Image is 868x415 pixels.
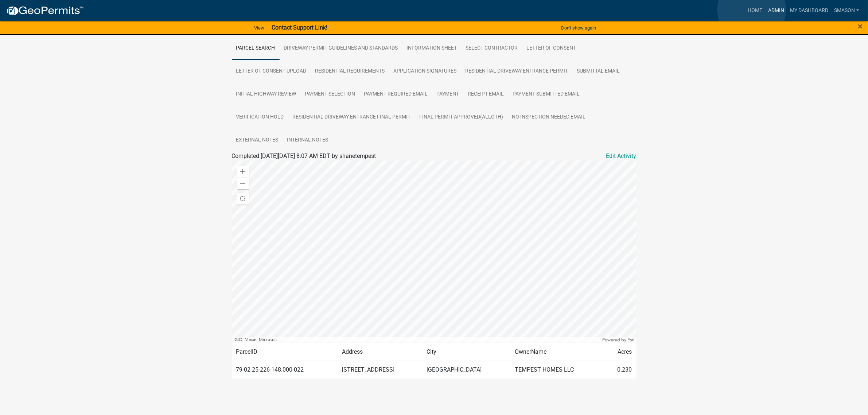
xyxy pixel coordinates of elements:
a: Information Sheet [402,37,462,60]
a: Verification Hold [232,106,288,129]
td: [STREET_ADDRESS] [338,361,422,379]
button: Close [858,22,863,31]
a: View [251,22,267,34]
a: Residential Requirements [311,60,389,83]
button: Don't show again [558,22,599,34]
a: Smason [831,4,862,18]
div: Zoom in [237,166,249,178]
a: Payment Required Email [360,83,432,106]
a: Driveway Permit Guidelines and Standards [280,37,402,60]
a: Admin [765,4,787,18]
a: Initial Highway Review [232,83,301,106]
span: Completed [DATE][DATE] 8:07 AM EDT by shanetempest [232,152,376,159]
a: Residential Driveway Entrance Final Permit [288,106,415,129]
a: External Notes [232,129,283,152]
a: Esri [628,337,635,342]
a: Select contractor [462,37,522,60]
a: Payment [432,83,464,106]
td: OwnerName [510,343,604,361]
a: Application Signatures [389,60,461,83]
a: Edit Activity [606,152,637,160]
span: × [858,21,863,31]
div: Zoom out [237,178,249,189]
a: Payment Selection [301,83,360,106]
td: TEMPEST HOMES LLC [510,361,604,379]
td: Acres [604,343,637,361]
a: Internal Notes [283,129,333,152]
a: Payment Submitted Email [509,83,584,106]
a: Parcel search [232,37,280,60]
td: ParcelID [232,343,338,361]
td: City [422,343,510,361]
td: [GEOGRAPHIC_DATA] [422,361,510,379]
a: Letter Of Consent [522,37,581,60]
td: 0.230 [604,361,637,379]
a: Final Permit Approved(AllOth) [415,106,508,129]
a: My Dashboard [787,4,831,18]
div: IGIO, Maxar, Microsoft [232,337,601,343]
td: Address [338,343,422,361]
a: Receipt Email [464,83,509,106]
strong: Contact Support Link! [272,24,327,31]
a: Submittal Email [573,60,624,83]
a: No Inspection Needed Email [508,106,590,129]
div: Find my location [237,193,249,205]
td: 79-02-25-226-148.000-022 [232,361,338,379]
div: Powered by [601,337,637,343]
a: Letter of Consent Upload [232,60,311,83]
a: Home [745,4,765,18]
a: Residential Driveway Entrance Permit [461,60,573,83]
